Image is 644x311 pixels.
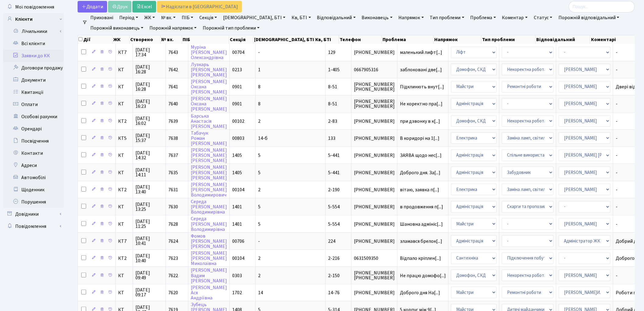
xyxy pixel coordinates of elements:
[328,101,337,107] span: 8-51
[132,1,156,12] a: Excel
[569,1,635,12] input: Пошук...
[3,196,64,208] a: Порушення
[197,12,219,23] a: Секція
[315,12,358,23] a: Відповідальний
[88,12,116,23] a: Приховані
[434,35,481,44] th: Напрямок
[354,82,395,92] span: [PHONE_NUMBER] [PHONE_NUMBER]
[3,220,64,232] a: Повідомлення
[3,98,64,111] a: Оплати
[400,135,439,142] span: В коридорі на 1[...]
[191,198,227,215] a: Середа[PERSON_NAME]Володимирівна
[359,12,395,23] a: Виконавець
[78,35,113,44] th: Дії
[118,187,130,192] span: КТ2
[161,35,182,44] th: № вх.
[168,83,178,90] span: 7641
[232,152,242,159] span: 1405
[3,74,64,86] a: Документи
[3,1,64,13] a: Мої повідомлення
[232,238,244,245] span: 00706
[258,101,261,107] span: 8
[258,152,261,159] span: 5
[254,35,315,44] th: [DEMOGRAPHIC_DATA], БТІ
[328,203,340,210] span: 5-554
[118,170,130,175] span: КТ
[396,12,426,23] a: Напрямок
[7,25,64,37] a: Лічильники
[3,62,64,74] a: Договори продажу
[191,95,227,112] a: [PERSON_NAME]Оксана[PERSON_NAME]
[258,289,263,296] span: 14
[258,135,268,142] span: 14-б
[328,169,340,176] span: 5-441
[200,23,262,33] a: Порожній тип проблеми
[258,118,261,125] span: 2
[354,99,395,109] span: [PHONE_NUMBER] [PHONE_NUMBER]
[191,284,227,301] a: [PERSON_NAME]АсяАндріївна
[118,67,130,72] span: КТ
[258,255,261,262] span: 2
[3,147,64,159] a: Контакти
[191,181,227,198] a: [PERSON_NAME][PERSON_NAME]Володимирович
[191,147,227,164] a: [PERSON_NAME][PERSON_NAME][PERSON_NAME]
[400,49,442,56] span: маленький лифт[...]
[135,185,163,194] span: [DATE] 13:40
[117,12,141,23] a: Період
[258,238,260,245] span: -
[3,37,64,50] a: Всі клієнти
[118,50,130,55] span: КТ7
[328,186,340,193] span: 2-190
[590,35,641,44] th: Коментарі
[232,255,244,262] span: 00104
[118,101,130,106] span: КТ
[315,35,339,44] th: Кв, БТІ
[232,272,242,279] span: 0303
[168,272,178,279] span: 7622
[3,159,64,171] a: Адреси
[354,170,395,175] span: [PHONE_NUMBER]
[328,118,337,125] span: 2-83
[168,118,178,125] span: 7639
[400,186,439,193] span: вітаю, заявка п[...]
[400,238,442,245] span: зламався брелок[...]
[229,35,253,44] th: Секція
[232,118,244,125] span: 00102
[382,35,434,44] th: Проблема
[191,44,227,61] a: Муріна[PERSON_NAME]Олександрівна
[191,267,227,284] a: [PERSON_NAME]Вадим[PERSON_NAME]
[400,289,440,296] span: Доброго дня На[...]
[400,118,440,125] span: при дзвонку в к[...]
[258,203,261,210] span: 5
[354,119,395,124] span: [PHONE_NUMBER]
[468,12,499,23] a: Проблема
[400,255,441,262] span: Відпало кріплен[...]
[182,35,229,44] th: ПІБ
[159,12,178,23] a: № вх.
[118,204,130,209] span: КТ
[3,135,64,147] a: Посвідчення
[258,49,260,56] span: -
[118,256,130,261] span: КТ2
[289,12,313,23] a: Кв, БТІ
[400,152,442,159] span: ЗАЯВА щодо нес[...]
[3,123,64,135] a: Орендарі
[113,35,130,44] th: ЖК
[400,203,443,210] span: в продовження п[...]
[328,221,340,228] span: 5-554
[3,208,64,220] a: Довідники
[168,101,178,107] span: 7640
[354,136,395,141] span: [PHONE_NUMBER]
[135,168,163,177] span: [DATE] 14:11
[328,66,340,73] span: 1-405
[400,83,444,90] span: Підклинють внут[...]
[118,222,130,227] span: КТ
[3,171,64,184] a: Автомобілі
[15,4,54,10] span: Мої повідомлення
[232,221,242,228] span: 1401
[168,49,178,56] span: 7643
[135,116,163,126] span: [DATE] 16:02
[232,83,242,90] span: 0901
[135,150,163,160] span: [DATE] 14:32
[135,65,163,74] span: [DATE] 16:28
